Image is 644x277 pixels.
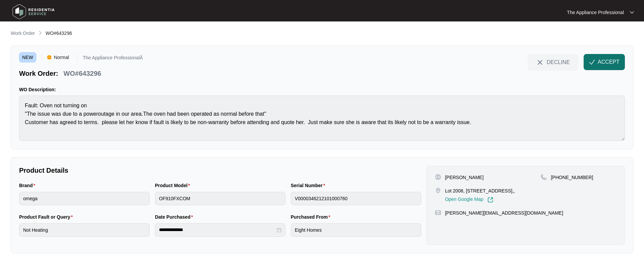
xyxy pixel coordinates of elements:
p: Work Order: [19,69,58,78]
label: Purchased From [291,214,333,220]
label: Brand [19,182,38,189]
label: Date Purchased [155,214,196,220]
span: ACCEPT [598,58,620,66]
p: Product Details [19,166,421,175]
input: Product Model [155,192,285,205]
p: The Appliance ProfessionalÂ [83,55,143,62]
textarea: Fault: Oven not turning on "The issue was due to a poweroutage in our area.The oven had been oper... [19,96,625,141]
img: Link-External [487,197,493,203]
p: [PERSON_NAME][EMAIL_ADDRESS][DOMAIN_NAME] [445,210,563,216]
img: map-pin [541,174,547,180]
img: map-pin [435,210,441,216]
a: Work Order [9,30,36,37]
img: residentia service logo [10,2,57,22]
p: [PERSON_NAME] [445,174,484,181]
p: Work Order [11,30,35,37]
span: NEW [19,52,36,62]
button: close-IconDECLINE [528,54,578,70]
input: Serial Number [291,192,421,205]
img: Vercel Logo [47,55,51,59]
span: WO#643296 [46,31,72,36]
input: Brand [19,192,150,205]
img: chevron-right [38,30,43,36]
span: DECLINE [547,58,570,66]
label: Product Fault or Query [19,214,75,220]
img: close-Icon [536,58,544,66]
label: Product Model [155,182,193,189]
img: check-Icon [589,59,595,65]
input: Purchased From [291,223,421,237]
a: Open Google Map [445,197,493,203]
label: Serial Number [291,182,328,189]
input: Product Fault or Query [19,223,150,237]
span: Normal [51,52,72,62]
img: map-pin [435,187,441,193]
img: user-pin [435,174,441,180]
img: dropdown arrow [630,11,634,14]
p: Lot 2008, [STREET_ADDRESS],, [445,187,515,194]
button: check-IconACCEPT [584,54,625,70]
p: WO#643296 [63,69,101,78]
input: Date Purchased [159,226,275,233]
p: [PHONE_NUMBER] [551,174,593,181]
p: WO Description: [19,86,625,93]
p: The Appliance Professional [567,9,624,16]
